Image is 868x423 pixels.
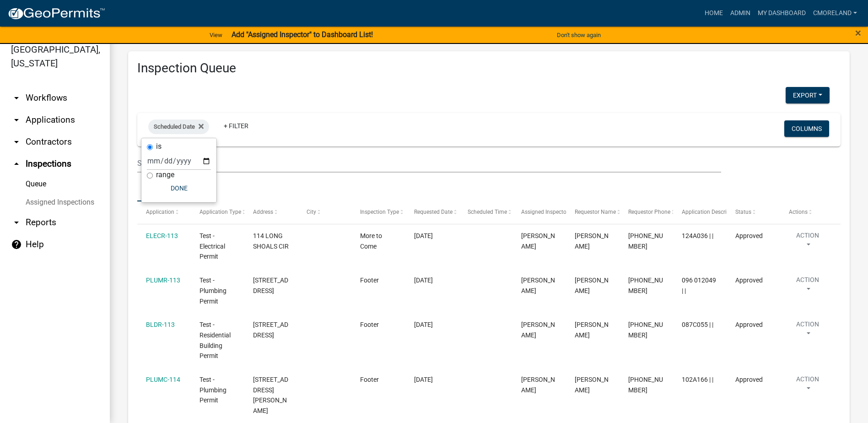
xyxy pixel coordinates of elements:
[786,87,830,103] button: Export
[156,171,174,179] label: range
[628,232,663,250] span: 706-485-2776
[307,209,316,215] span: City
[735,209,751,215] span: Status
[199,321,231,359] span: Test - Residential Building Permit
[414,277,433,284] span: 01/05/2022
[405,201,458,223] datatable-header-cell: Requested Date
[855,27,861,39] span: ×
[360,376,379,383] span: Footer
[628,376,663,394] span: 706-485-2776
[628,277,663,294] span: 706-485-2776
[754,5,809,22] a: My Dashboard
[575,209,616,215] span: Requestor Name
[735,321,763,328] span: Approved
[701,5,727,22] a: Home
[673,201,727,223] datatable-header-cell: Application Description
[11,217,22,228] i: arrow_drop_down
[521,321,555,339] span: Jay Johnston
[11,158,22,169] i: arrow_drop_up
[191,201,244,223] datatable-header-cell: Application Type
[735,376,763,383] span: Approved
[789,374,826,397] button: Action
[360,209,399,215] span: Inspection Type
[11,136,22,147] i: arrow_drop_down
[620,201,673,223] datatable-header-cell: Requestor Phone
[216,118,256,134] a: + Filter
[521,376,555,394] span: Jay Johnston
[11,92,22,103] i: arrow_drop_down
[780,201,834,223] datatable-header-cell: Actions
[521,209,568,215] span: Assigned Inspector
[253,277,288,294] span: 195 ALEXANDER LAKES DR
[521,277,555,294] span: Jay Johnston
[137,154,721,173] input: Search for inspections
[206,27,226,43] a: View
[414,376,433,383] span: 01/07/2022
[468,209,507,215] span: Scheduled Time
[553,27,604,43] button: Don't show again
[199,376,226,404] span: Test - Plumbing Permit
[154,123,195,130] span: Scheduled Date
[146,321,175,328] a: BLDR-113
[789,320,826,342] button: Action
[458,201,512,223] datatable-header-cell: Scheduled Time
[789,275,826,298] button: Action
[253,232,289,250] span: 114 LONG SHOALS CIR
[682,277,716,294] span: 096 012049 | |
[199,277,226,305] span: Test - Plumbing Permit
[414,209,453,215] span: Requested Date
[735,232,763,239] span: Approved
[682,209,739,215] span: Application Description
[809,5,861,22] a: cmoreland
[156,143,162,150] label: is
[232,30,373,39] strong: Add "Assigned Inspector" to Dashboard List!
[855,27,861,38] button: Close
[199,209,241,215] span: Application Type
[11,239,22,250] i: help
[784,120,829,137] button: Columns
[682,376,713,383] span: 102A166 | |
[253,376,288,414] span: 161 SAMMONS PKWY
[360,232,382,250] span: More to Come
[137,173,163,202] a: Data
[146,277,180,284] a: PLUMR-113
[146,209,174,215] span: Application
[11,114,22,125] i: arrow_drop_down
[253,321,288,339] span: 115 S CAY DR
[566,201,620,223] datatable-header-cell: Requestor Name
[253,209,273,215] span: Address
[682,232,713,239] span: 124A036 | |
[146,232,178,239] a: ELECR-113
[360,321,379,328] span: Footer
[682,321,713,328] span: 087C055 | |
[414,321,433,328] span: 01/06/2022
[244,201,298,223] datatable-header-cell: Address
[575,277,609,294] span: Angela Waldroup
[789,209,808,215] span: Actions
[351,201,405,223] datatable-header-cell: Inspection Type
[199,232,225,260] span: Test - Electrical Permit
[628,321,663,339] span: 706-485-2776
[789,231,826,254] button: Action
[146,376,180,383] a: PLUMC-114
[360,277,379,284] span: Footer
[575,321,609,339] span: Angela Waldroup
[575,376,609,394] span: Angela Waldroup
[414,232,433,239] span: 01/05/2022
[727,5,754,22] a: Admin
[735,277,763,284] span: Approved
[628,209,670,215] span: Requestor Phone
[137,201,191,223] datatable-header-cell: Application
[512,201,566,223] datatable-header-cell: Assigned Inspector
[147,180,211,196] button: Done
[521,232,555,250] span: Casey Mason
[575,232,609,250] span: Kenteria Williams
[298,201,351,223] datatable-header-cell: City
[137,60,841,76] h3: Inspection Queue
[727,201,780,223] datatable-header-cell: Status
